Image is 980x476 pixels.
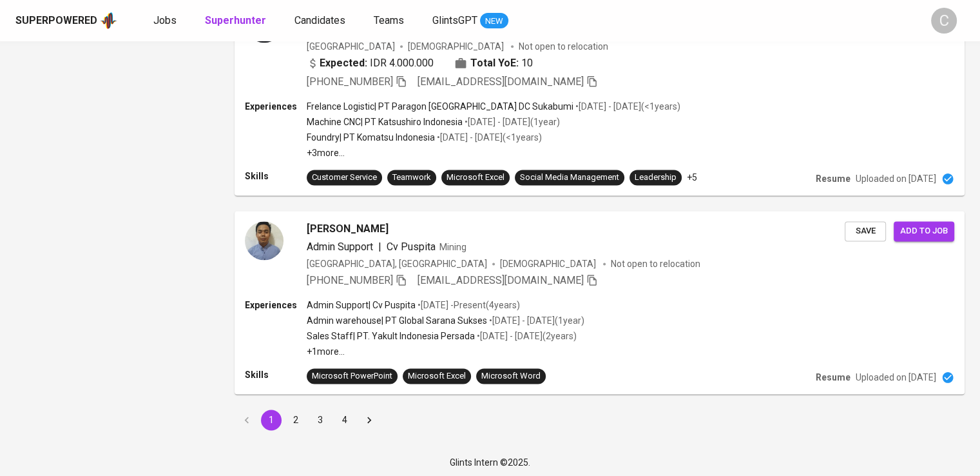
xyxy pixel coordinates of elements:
span: Teams [374,14,404,26]
p: • [DATE] - [DATE] ( 1 year ) [487,314,584,327]
b: Superhunter [205,14,266,26]
p: Sales Staff | PT. Yakult Indonesia Persada [307,330,475,342]
p: • [DATE] - Present ( 4 years ) [416,299,520,312]
div: Social Media Management [520,172,619,184]
p: Not open to relocation [611,257,700,270]
span: Mining [439,242,466,252]
span: [PERSON_NAME] [307,221,389,237]
p: Not open to relocation [519,40,608,53]
div: Microsoft Excel [408,370,466,382]
span: NEW [480,15,508,28]
p: +1 more ... [307,345,584,358]
button: page 1 [261,410,282,430]
p: +3 more ... [307,146,680,159]
a: [PERSON_NAME]Admin Support|Cv PuspitaMining[GEOGRAPHIC_DATA], [GEOGRAPHIC_DATA][DEMOGRAPHIC_DATA]... [235,211,965,394]
a: Jobs [153,13,179,29]
button: Save [845,221,886,241]
div: Microsoft Excel [447,172,504,184]
p: Admin warehouse | PT Global Sarana Sukses [307,314,487,327]
p: Experiences [245,100,307,113]
p: Experiences [245,299,307,312]
nav: pagination navigation [235,410,381,430]
p: Resume [816,371,850,384]
div: Microsoft PowerPoint [312,370,392,382]
a: Candidates [294,13,348,29]
div: [GEOGRAPHIC_DATA] [307,40,395,53]
a: Superpoweredapp logo [15,11,117,30]
img: 6b05de9c3bc0ec52fbc46b19a9972270.jpg [245,221,283,260]
p: Uploaded on [DATE] [856,371,936,384]
span: Candidates [294,14,345,26]
div: Customer Service [312,172,377,184]
button: Go to page 3 [310,410,331,430]
button: Go to page 4 [334,410,355,430]
span: Save [851,224,879,239]
a: GlintsGPT NEW [432,13,508,29]
button: Go to page 2 [285,410,306,430]
b: Total YoE: [470,55,519,71]
span: [EMAIL_ADDRESS][DOMAIN_NAME] [418,274,584,286]
p: • [DATE] - [DATE] ( <1 years ) [435,131,542,144]
p: Resume [816,172,850,185]
span: Jobs [153,14,177,26]
a: Teams [374,13,407,29]
b: Expected: [320,55,367,71]
p: Frelance Logistic | PT Paragon [GEOGRAPHIC_DATA] DC Sukabumi [307,100,573,113]
button: Add to job [894,221,954,241]
div: [GEOGRAPHIC_DATA], [GEOGRAPHIC_DATA] [307,257,487,270]
p: +5 [687,171,697,184]
div: Teamwork [392,172,431,184]
p: • [DATE] - [DATE] ( <1 years ) [573,100,680,113]
span: 10 [521,55,533,71]
div: IDR 4.000.000 [307,55,434,71]
span: | [378,239,381,255]
img: app logo [100,11,117,30]
span: [PHONE_NUMBER] [307,75,393,88]
span: Admin Support [307,241,373,253]
p: Admin Support | Cv Puspita [307,299,416,312]
p: • [DATE] - [DATE] ( 2 years ) [475,330,577,342]
div: C [931,8,957,34]
p: Machine CNC | PT Katsushiro Indonesia [307,115,463,128]
span: Cv Puspita [387,241,436,253]
span: GlintsGPT [432,14,477,26]
span: [EMAIL_ADDRESS][DOMAIN_NAME] [418,75,584,88]
span: [PHONE_NUMBER] [307,274,393,286]
span: [DEMOGRAPHIC_DATA] [408,40,506,53]
span: Add to job [900,224,948,239]
p: Uploaded on [DATE] [856,172,936,185]
a: Superhunter [205,13,269,29]
span: [DEMOGRAPHIC_DATA] [500,257,598,270]
div: Microsoft Word [481,370,541,382]
p: Skills [245,170,307,183]
p: Foundry | PT Komatsu Indonesia [307,131,435,144]
button: Go to next page [359,410,380,430]
p: • [DATE] - [DATE] ( 1 year ) [463,115,560,128]
div: Superpowered [15,14,97,28]
div: Leadership [635,172,677,184]
p: Skills [245,368,307,381]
